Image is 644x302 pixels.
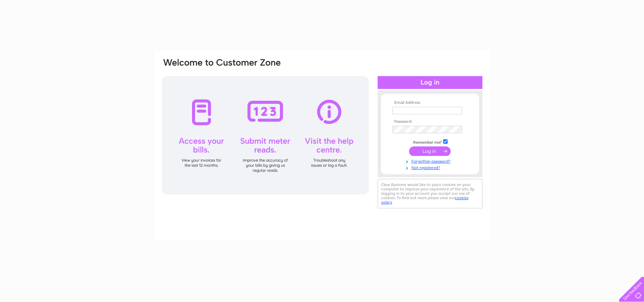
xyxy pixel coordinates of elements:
div: Clear Business would like to place cookies on your computer to improve your experience of the sit... [378,179,482,208]
th: Password: [391,119,469,124]
td: Remember me? [391,138,469,145]
input: Submit [409,146,451,156]
a: Forgotten password? [392,158,469,164]
a: cookies policy [381,195,469,205]
th: Email Address: [391,100,469,105]
a: Not registered? [392,164,469,170]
